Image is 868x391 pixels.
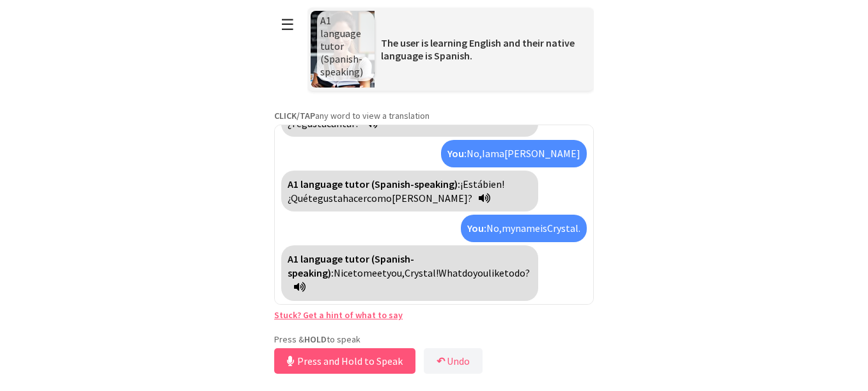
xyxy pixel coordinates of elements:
span: te [308,192,318,204]
span: Nice [334,266,353,279]
span: to [504,266,515,279]
span: is [540,222,547,234]
span: [PERSON_NAME] [504,147,580,160]
span: do? [515,266,530,279]
span: bien! [483,178,504,190]
span: A1 language tutor (Spanish-speaking) [320,14,363,78]
span: a [499,147,504,160]
span: do [462,266,473,279]
span: my [502,222,515,234]
span: ¿Te [288,117,302,130]
span: como [367,192,392,204]
span: cantar? [327,117,360,130]
span: to [353,266,363,279]
div: Click to translate [281,245,538,301]
span: you, [387,266,405,279]
span: ¡Está [460,178,483,190]
strong: A1 language tutor (Spanish-speaking): [288,178,460,190]
img: Scenario Image [311,11,375,88]
button: Press and Hold to Speak [274,348,415,374]
span: gusta [302,117,327,130]
span: I [482,147,485,160]
span: you [473,266,488,279]
b: ↶ [437,355,445,367]
div: Click to translate [461,215,587,241]
p: any word to view a translation [274,110,594,121]
strong: CLICK/TAP [274,110,315,121]
span: gusta [318,192,343,204]
span: What [438,266,462,279]
span: name [515,222,540,234]
a: Stuck? Get a hint of what to say [274,309,403,321]
span: am [485,147,499,160]
span: No, [486,222,502,234]
span: ¿Qué [288,192,308,204]
span: meet [363,266,387,279]
strong: A1 language tutor (Spanish-speaking): [288,252,414,279]
button: ☰ [274,8,301,41]
span: No, [467,147,482,160]
strong: You: [447,147,467,160]
strong: You: [467,222,486,234]
span: Crystal. [547,222,580,234]
span: Crystal! [405,266,438,279]
span: hacer [343,192,367,204]
strong: HOLD [304,333,327,345]
div: Click to translate [281,171,538,212]
span: like [488,266,504,279]
span: The user is learning English and their native language is Spanish. [381,36,575,62]
button: ↶Undo [424,348,483,374]
div: Click to translate [441,140,587,167]
p: Press & to speak [274,333,594,345]
span: [PERSON_NAME]? [392,192,472,204]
